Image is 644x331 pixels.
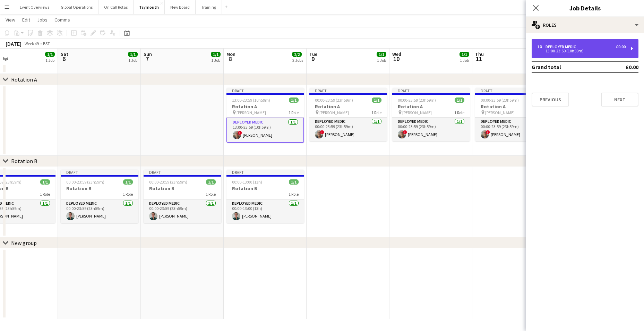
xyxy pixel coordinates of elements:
div: Rotation A [11,76,37,83]
span: ! [486,130,490,134]
span: Thu [475,51,484,57]
span: 1/1 [460,52,469,57]
span: 13:00-23:59 (10h59m) [232,97,270,103]
span: View [6,17,15,23]
button: Event Overviews [14,0,55,14]
app-job-card: Draft00:00-23:59 (23h59m)1/1Rotation A [PERSON_NAME]1 RoleDeployed Medic1/100:00-23:59 (23h59m)![... [309,88,387,141]
span: 1/1 [128,52,138,57]
span: 1/1 [211,52,221,57]
button: Global Operations [55,0,98,14]
app-card-role: Deployed Medic1/100:00-23:59 (23h59m)![PERSON_NAME] [392,118,470,141]
span: 00:00-23:59 (23h59m) [149,179,187,185]
button: On Call Rotas [98,0,134,14]
h3: Rotation B [226,185,304,192]
app-card-role: Deployed Medic1/100:00-23:59 (23h59m)![PERSON_NAME] [309,118,387,141]
div: Roles [526,17,644,33]
div: 2 Jobs [292,58,303,63]
app-card-role: Deployed Medic1/113:00-23:59 (10h59m)![PERSON_NAME] [226,118,304,143]
div: 1 Job [45,58,54,63]
app-card-role: Deployed Medic1/100:00-23:59 (23h59m)[PERSON_NAME] [144,200,221,223]
div: 1 x [537,44,546,49]
span: 00:00-23:59 (23h59m) [481,97,519,103]
div: Draft [475,88,553,93]
span: 1/1 [372,97,381,103]
h3: Rotation A [392,103,470,110]
span: 00:00-23:59 (23h59m) [398,97,436,103]
span: Mon [226,51,235,57]
span: [PERSON_NAME] [319,110,349,115]
span: 1/1 [289,97,299,103]
div: 1 Job [377,58,386,63]
span: 7 [143,55,152,63]
span: Tue [309,51,317,57]
span: 1 Role [206,192,216,197]
span: Week 49 [23,41,40,46]
button: Next [601,93,638,107]
button: New Board [165,0,196,14]
span: 9 [308,55,317,63]
td: Grand total [532,61,606,73]
span: [PERSON_NAME] [485,110,515,115]
span: [PERSON_NAME] [402,110,432,115]
app-job-card: Draft00:00-23:59 (23h59m)1/1Rotation B1 RoleDeployed Medic1/100:00-23:59 (23h59m)[PERSON_NAME] [61,170,138,223]
span: ! [403,130,407,134]
div: 1 Job [460,58,469,63]
h3: Rotation A [309,103,387,110]
div: 1 Job [211,58,220,63]
div: Draft [226,170,304,175]
span: 11 [474,55,484,63]
span: Jobs [37,17,48,23]
div: Draft [309,88,387,93]
h3: Job Details [526,3,644,12]
div: New group [11,239,37,246]
span: 1 Role [123,192,133,197]
button: Taymouth [134,0,165,14]
button: Training [196,0,222,14]
h3: Rotation B [61,185,138,192]
h3: Rotation A [475,103,553,110]
app-job-card: Draft13:00-23:59 (10h59m)1/1Rotation A [PERSON_NAME]1 RoleDeployed Medic1/113:00-23:59 (10h59m)![... [226,88,304,143]
span: 1/1 [123,179,133,185]
td: £0.00 [606,61,638,73]
span: 1 Role [289,110,299,115]
div: Draft00:00-23:59 (23h59m)1/1Rotation A [PERSON_NAME]1 RoleDeployed Medic1/100:00-23:59 (23h59m)![... [475,88,553,141]
span: 1/1 [377,52,386,57]
a: View [3,15,18,24]
app-card-role: Deployed Medic1/100:00-23:59 (23h59m)[PERSON_NAME] [61,200,138,223]
div: Deployed Medic [546,44,579,49]
span: Sat [61,51,68,57]
div: Draft [61,170,138,175]
span: [PERSON_NAME] [237,110,266,115]
a: Edit [19,15,33,24]
span: 1 Role [289,192,299,197]
button: Previous [532,93,569,107]
span: 1/1 [206,179,216,185]
div: BST [43,41,50,46]
span: 00:00-23:59 (23h59m) [66,179,104,185]
div: 1 Job [128,58,137,63]
span: 1/1 [289,179,299,185]
div: Draft [144,170,221,175]
span: 10 [391,55,401,63]
app-card-role: Deployed Medic1/100:00-23:59 (23h59m)![PERSON_NAME] [475,118,553,141]
span: Wed [392,51,401,57]
div: £0.00 [616,44,626,49]
span: ! [238,131,242,135]
span: 1/1 [40,179,50,185]
span: 2/2 [292,52,302,57]
div: Draft [226,88,304,93]
span: 00:00-23:59 (23h59m) [315,97,353,103]
div: [DATE] [6,40,22,47]
app-job-card: Draft00:00-23:59 (23h59m)1/1Rotation A [PERSON_NAME]1 RoleDeployed Medic1/100:00-23:59 (23h59m)![... [392,88,470,141]
span: ! [320,130,324,134]
app-job-card: Draft00:00-13:00 (13h)1/1Rotation B1 RoleDeployed Medic1/100:00-13:00 (13h)[PERSON_NAME] [226,170,304,223]
span: 6 [60,55,68,63]
a: Jobs [34,15,50,24]
div: Draft [392,88,470,93]
span: Comms [54,17,70,23]
span: Edit [22,17,30,23]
